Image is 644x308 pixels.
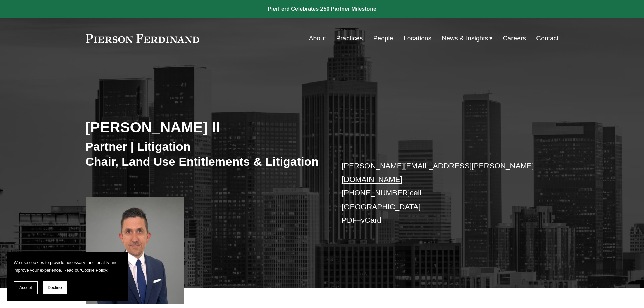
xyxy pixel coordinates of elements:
[342,189,410,197] a: [PHONE_NUMBER]
[336,32,363,45] a: Practices
[86,118,322,136] h2: [PERSON_NAME] II
[7,252,128,301] section: Cookie banner
[342,216,357,224] a: PDF
[536,32,558,45] a: Contact
[81,268,107,273] a: Cookie Policy
[442,32,488,44] span: News & Insights
[14,281,38,294] button: Accept
[404,32,431,45] a: Locations
[361,216,381,224] a: vCard
[309,32,326,45] a: About
[48,285,62,290] span: Decline
[342,162,534,184] a: [PERSON_NAME][EMAIL_ADDRESS][PERSON_NAME][DOMAIN_NAME]
[86,139,322,169] h3: Partner | Litigation Chair, Land Use Entitlements & Litigation
[14,259,122,274] p: We use cookies to provide necessary functionality and improve your experience. Read our .
[373,32,393,45] a: People
[19,285,32,290] span: Accept
[442,32,493,45] a: folder dropdown
[43,281,67,294] button: Decline
[342,159,539,228] p: cell [GEOGRAPHIC_DATA] –
[503,32,526,45] a: Careers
